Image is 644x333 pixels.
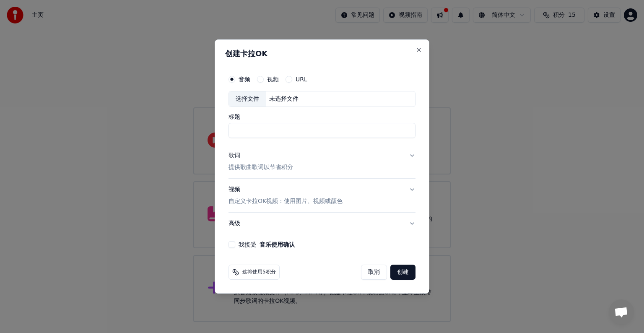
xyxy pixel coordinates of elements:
[229,213,415,234] button: 高级
[229,197,343,206] p: 自定义卡拉OK视频：使用图片、视频或颜色
[229,179,415,212] button: 视频自定义卡拉OK视频：使用图片、视频或颜色
[229,91,266,107] div: 选择文件
[229,145,415,178] button: 歌词提供歌曲歌词以节省积分
[260,242,295,247] button: 我接受
[229,163,293,172] p: 提供歌曲歌词以节省积分
[267,76,279,82] label: 视频
[239,76,250,82] label: 音频
[266,95,302,103] div: 未选择文件
[361,265,387,280] button: 取消
[242,269,276,276] span: 这将使用5积分
[229,151,240,160] div: 歌词
[229,114,415,120] label: 标题
[239,242,295,247] label: 我接受
[229,185,343,206] div: 视频
[296,76,307,82] label: URL
[390,265,415,280] button: 创建
[225,50,419,57] h2: 创建卡拉OK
